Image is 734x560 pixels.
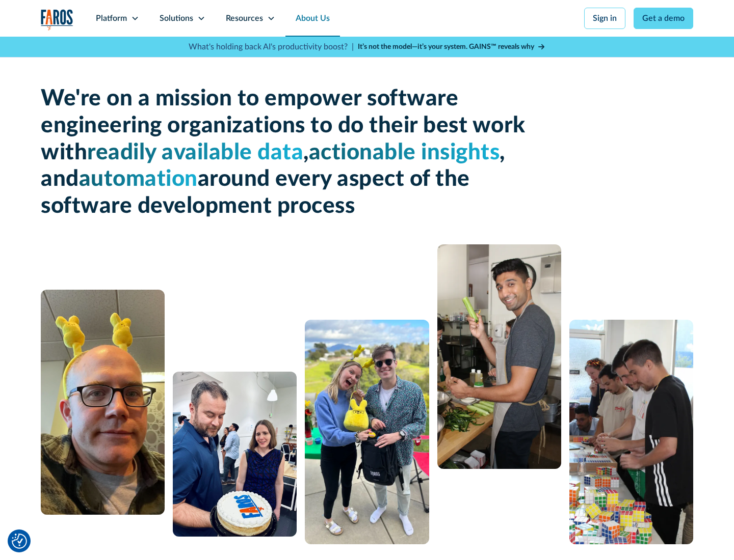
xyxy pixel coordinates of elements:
[96,12,127,24] div: Platform
[305,320,429,544] img: A man and a woman standing next to each other.
[160,12,193,24] div: Solutions
[41,86,530,220] h1: We're on a mission to empower software engineering organizations to do their best work with , , a...
[437,244,561,469] img: man cooking with celery
[87,142,303,164] span: readily available data
[358,43,534,50] strong: It’s not the model—it’s your system. GAINS™ reveals why
[12,534,27,549] img: Revisit consent button
[79,168,198,190] span: automation
[41,9,73,30] img: Logo of the analytics and reporting company Faros.
[584,8,625,29] a: Sign in
[41,9,73,30] a: home
[12,534,27,549] button: Cookie Settings
[358,42,545,52] a: It’s not the model—it’s your system. GAINS™ reveals why
[634,8,693,29] a: Get a demo
[226,12,263,24] div: Resources
[189,41,354,53] p: What's holding back AI's productivity boost? |
[41,290,165,515] img: A man with glasses and a bald head wearing a yellow bunny headband.
[569,320,693,544] img: 5 people constructing a puzzle from Rubik's cubes
[309,142,500,164] span: actionable insights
